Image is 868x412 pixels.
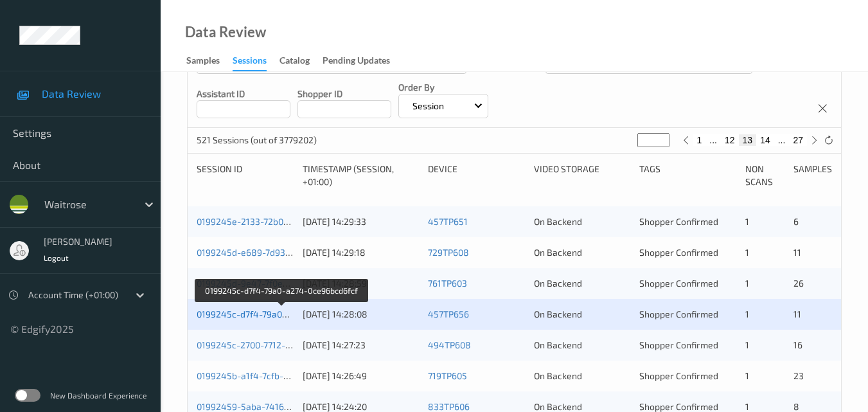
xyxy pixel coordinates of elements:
a: 0199245d-e689-7d93-a57d-b8abf4cf958a [197,247,372,258]
div: On Backend [534,308,631,321]
div: [DATE] 14:29:33 [303,215,419,228]
div: Tags [639,163,736,188]
p: Session [408,100,448,112]
a: 719TP605 [428,370,467,381]
div: Catalog [279,54,310,70]
span: 1 [745,401,749,412]
span: 23 [793,370,804,381]
span: Shopper Confirmed [639,309,718,319]
div: Video Storage [534,163,631,188]
a: Samples [186,52,233,70]
a: 0199245e-2133-72b0-b713-1d7c20f807ac [197,216,366,227]
span: 1 [745,278,749,289]
span: Shopper Confirmed [639,216,718,227]
div: Session ID [197,163,294,188]
span: Shopper Confirmed [639,247,718,258]
div: On Backend [534,370,631,382]
span: 1 [745,247,749,258]
div: On Backend [534,339,631,352]
a: 0199245d-9e47-7f0e-96d8-722d70ce9c31 [197,278,369,289]
span: 11 [793,309,801,319]
div: On Backend [534,246,631,259]
button: 13 [739,134,757,146]
span: Shopper Confirmed [639,339,718,350]
a: 457TP651 [428,216,468,227]
p: Assistant ID [197,87,290,100]
div: On Backend [534,277,631,290]
div: Non Scans [745,163,784,188]
div: [DATE] 14:29:18 [303,246,419,259]
div: On Backend [534,215,631,228]
span: 1 [745,309,749,319]
span: Shopper Confirmed [639,278,718,289]
a: Sessions [233,52,279,71]
a: 01992459-5aba-7416-baff-15a64670b160 [197,401,368,412]
div: [DATE] 14:28:59 [303,277,419,290]
span: 6 [793,216,799,227]
button: 1 [693,134,706,146]
div: Samples [793,163,832,188]
a: 833TP606 [428,401,470,412]
button: ... [774,134,790,146]
span: 8 [793,401,799,412]
span: 1 [745,339,749,350]
a: Catalog [279,52,323,70]
p: 521 Sessions (out of 3779202) [197,134,317,147]
a: 0199245c-2700-7712-a505-acc3dce64a90 [197,339,370,350]
div: Samples [186,54,220,70]
a: 0199245c-d7f4-79a0-a274-0ce96bcd6fcf [197,309,366,319]
button: 27 [789,134,807,146]
button: ... [705,134,721,146]
a: 0199245b-a1f4-7cfb-83c2-cdc6e758f987 [197,370,366,381]
div: Data Review [185,26,266,39]
span: Shopper Confirmed [639,370,718,381]
a: 494TP608 [428,339,471,350]
span: 1 [745,370,749,381]
span: 16 [793,339,802,350]
a: 761TP603 [428,278,467,289]
button: 12 [721,134,739,146]
p: Order By [398,81,488,94]
a: 729TP608 [428,247,469,258]
div: [DATE] 14:26:49 [303,370,419,382]
span: 11 [793,247,801,258]
div: Pending Updates [323,54,390,70]
p: Shopper ID [297,87,391,100]
div: Timestamp (Session, +01:00) [303,163,419,188]
a: Pending Updates [323,52,403,70]
button: 14 [756,134,774,146]
div: Device [428,163,525,188]
div: [DATE] 14:27:23 [303,339,419,352]
span: 1 [745,216,749,227]
div: Sessions [233,54,267,71]
div: [DATE] 14:28:08 [303,308,419,321]
span: 26 [793,278,804,289]
a: 457TP656 [428,309,469,319]
span: Shopper Confirmed [639,401,718,412]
